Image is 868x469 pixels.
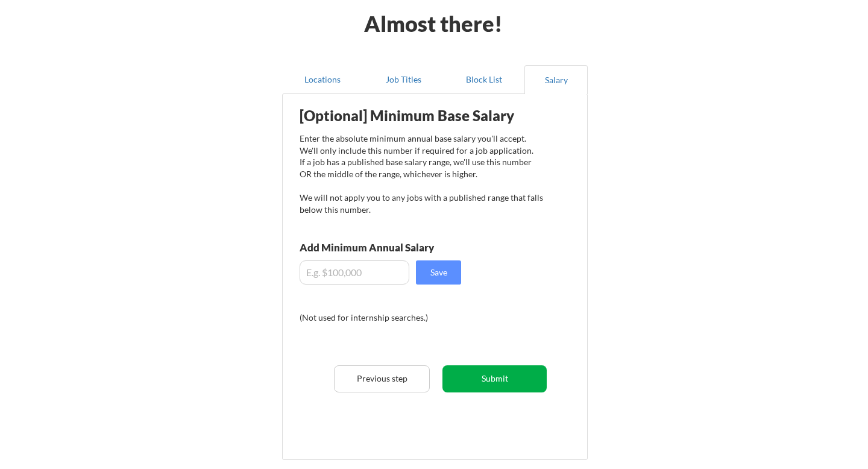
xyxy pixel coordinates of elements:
[300,109,543,123] div: [Optional] Minimum Base Salary
[300,260,409,285] input: E.g. $100,000
[416,260,461,285] button: Save
[300,133,543,215] div: Enter the absolute minimum annual base salary you'll accept. We'll only include this number if re...
[334,365,430,392] button: Previous step
[444,65,524,94] button: Block List
[300,242,488,253] div: Add Minimum Annual Salary
[350,13,518,34] div: Almost there!
[282,65,363,94] button: Locations
[300,312,463,324] div: (Not used for internship searches.)
[442,365,547,392] button: Submit
[524,65,588,94] button: Salary
[363,65,444,94] button: Job Titles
